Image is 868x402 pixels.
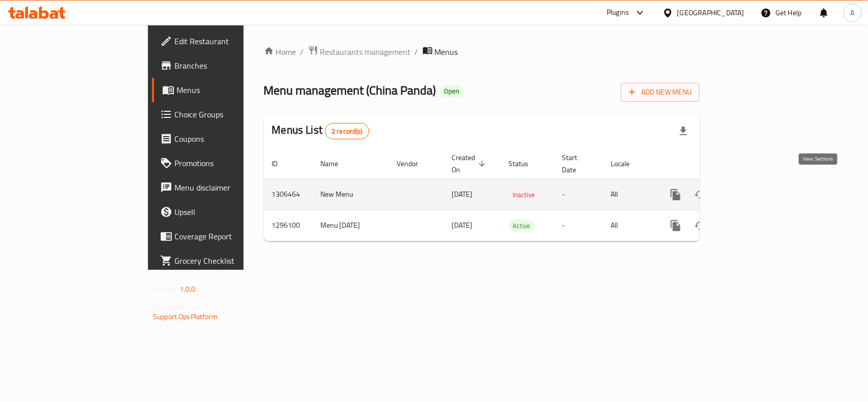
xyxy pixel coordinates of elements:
[415,46,418,58] li: /
[440,85,464,98] div: Open
[153,283,178,296] span: Version:
[152,151,293,175] a: Promotions
[264,148,769,241] table: enhanced table
[174,108,285,120] span: Choice Groups
[174,230,285,242] span: Coverage Report
[664,182,688,207] button: more
[603,210,655,241] td: All
[671,119,696,143] div: Export file
[325,127,369,136] span: 2 record(s)
[688,182,712,207] button: Change Status
[272,122,369,139] h2: Menus List
[264,79,436,102] span: Menu management ( China Panda )
[313,210,389,241] td: Menu [DATE]
[621,83,700,102] button: Add New Menu
[152,29,293,53] a: Edit Restaurant
[174,157,285,169] span: Promotions
[435,46,458,58] span: Menus
[655,148,769,179] th: Actions
[152,127,293,151] a: Coupons
[440,87,464,96] span: Open
[452,151,489,176] span: Created On
[607,7,629,19] div: Plugins
[179,283,195,296] span: 1.0.0
[397,158,432,170] span: Vendor
[272,158,291,170] span: ID
[664,213,688,238] button: more
[174,206,285,218] span: Upsell
[174,35,285,47] span: Edit Restaurant
[174,181,285,194] span: Menu disclaimer
[176,84,285,96] span: Menus
[562,151,591,176] span: Start Date
[152,78,293,102] a: Menus
[611,158,643,170] span: Locale
[152,200,293,224] a: Upsell
[153,310,218,323] a: Support.OpsPlatform
[308,45,411,58] a: Restaurants management
[174,59,285,72] span: Branches
[320,46,411,58] span: Restaurants management
[688,213,712,238] button: Change Status
[452,219,473,232] span: [DATE]
[152,224,293,249] a: Coverage Report
[509,158,542,170] span: Status
[603,179,655,210] td: All
[313,179,389,210] td: New Menu
[152,175,293,200] a: Menu disclaimer
[452,188,473,201] span: [DATE]
[325,123,369,139] div: Total records count
[174,255,285,267] span: Grocery Checklist
[264,45,700,58] nav: breadcrumb
[174,133,285,145] span: Coupons
[152,53,293,78] a: Branches
[321,158,352,170] span: Name
[152,249,293,273] a: Grocery Checklist
[677,7,744,18] div: [GEOGRAPHIC_DATA]
[301,46,304,58] li: /
[554,179,603,210] td: -
[152,102,293,127] a: Choice Groups
[153,300,200,313] span: Get support on:
[509,220,535,232] span: Active
[554,210,603,241] td: -
[851,7,855,18] span: A
[509,189,540,201] span: Inactive
[629,86,692,99] span: Add New Menu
